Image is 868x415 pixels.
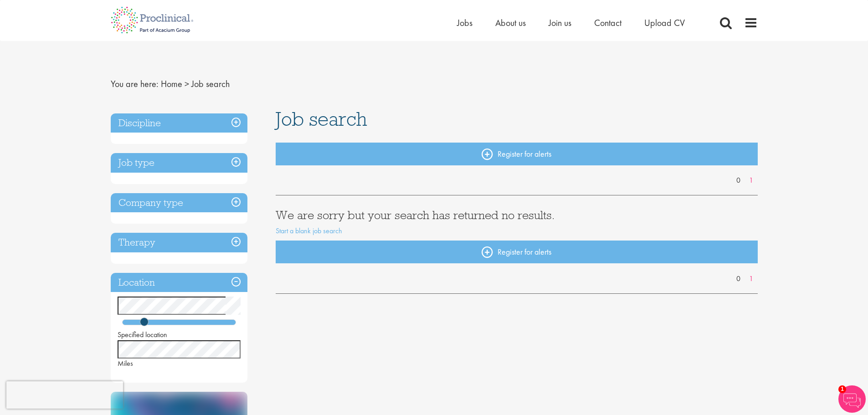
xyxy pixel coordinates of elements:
h3: Therapy [111,233,247,252]
a: 1 [745,274,758,284]
h3: Discipline [111,113,247,133]
a: About us [495,17,526,29]
a: Jobs [457,17,473,29]
span: 1 [838,385,846,393]
h3: Job type [111,153,247,173]
h3: We are sorry but your search has returned no results. [276,209,758,221]
a: breadcrumb link [161,78,182,90]
iframe: reCAPTCHA [6,381,123,409]
span: Job search [276,107,367,131]
span: Specified location [118,330,167,339]
a: Contact [594,17,621,29]
a: Join us [549,17,571,29]
a: 0 [732,175,745,186]
h3: Company type [111,193,247,213]
a: 1 [745,175,758,186]
a: Register for alerts [276,241,758,263]
a: 0 [732,274,745,284]
img: Chatbot [838,385,866,413]
a: Upload CV [644,17,685,29]
span: > [185,78,189,90]
span: Miles [118,359,133,368]
h3: Location [111,273,247,292]
a: Start a blank job search [276,226,342,236]
span: Job search [191,78,230,90]
span: You are here: [111,78,159,90]
a: Register for alerts [276,143,758,165]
